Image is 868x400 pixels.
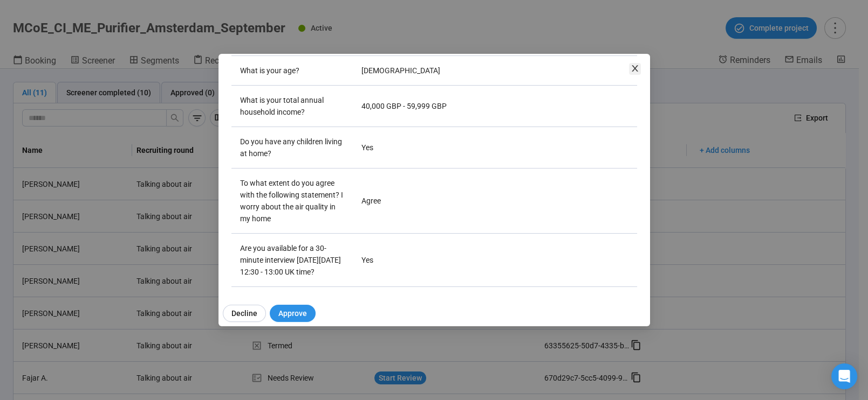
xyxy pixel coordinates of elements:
span: Approve [278,307,307,319]
div: Open Intercom Messenger [831,363,857,389]
span: close [631,64,639,73]
td: What is your total annual household income? [231,86,353,127]
td: Yes [353,234,637,287]
td: [DEMOGRAPHIC_DATA] [353,56,637,86]
button: Approve [270,305,316,322]
td: Do you have any children living at home? [231,127,353,169]
span: Decline [231,307,257,319]
button: Decline [223,305,266,322]
td: What is your age? [231,56,353,86]
td: Are you available for a 30-minute interview [DATE][DATE] 12:30 - 13:00 UK time? [231,234,353,287]
button: Close [629,63,641,75]
td: To what extent do you agree with the following statement? I worry about the air quality in my home [231,169,353,234]
td: Agree [353,169,637,234]
td: Yes [353,127,637,169]
td: 40,000 GBP - 59,999 GBP [353,86,637,127]
td: Can you tell me a bit about the air quality in your home and what, if anything, you do to improve... [231,287,353,352]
